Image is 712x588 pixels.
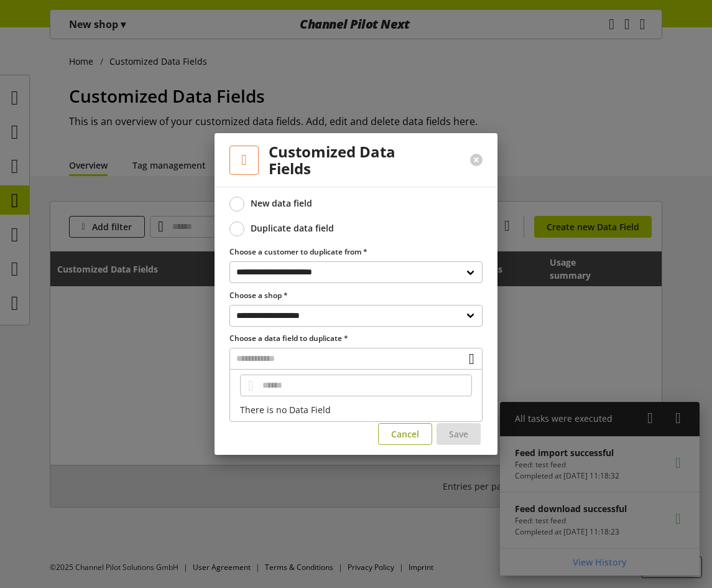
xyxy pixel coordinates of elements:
[449,427,468,441] span: Save
[391,427,419,441] span: Cancel
[230,403,482,416] div: There is no Data Field
[437,423,481,445] button: Save
[251,198,312,209] div: New data field
[269,143,440,177] h2: Customized Data Fields
[229,333,483,344] label: Choose a data field to duplicate *
[229,246,368,257] span: Choose a customer to duplicate from *
[229,333,483,370] div: Choose a data field to duplicate *
[229,290,288,301] span: Choose a shop *
[378,423,432,445] button: Cancel
[251,223,334,234] div: Duplicate data field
